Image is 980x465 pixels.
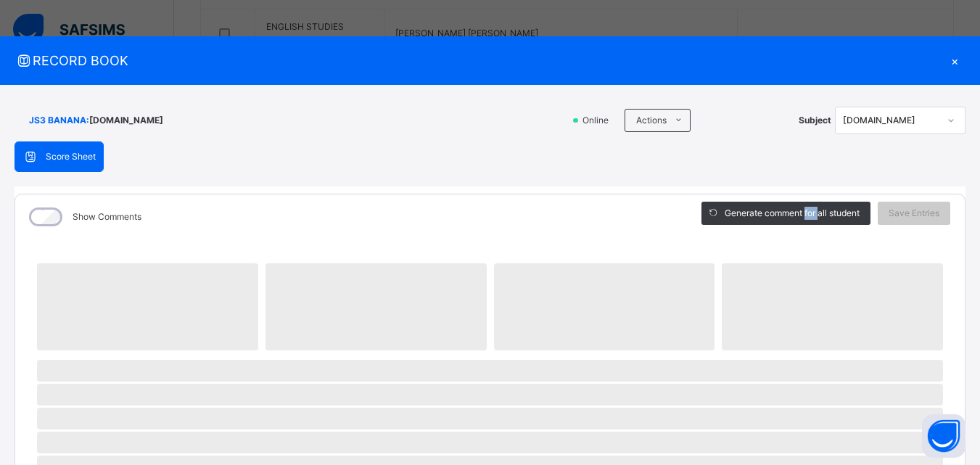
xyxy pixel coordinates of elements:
span: Subject [799,114,831,127]
span: Actions [636,114,667,127]
div: × [944,51,965,70]
span: ‌ [37,432,943,453]
button: Open asap [922,414,965,458]
span: ‌ [722,263,943,350]
span: JS3 BANANA : [29,114,89,127]
div: [DOMAIN_NAME] [843,114,939,127]
span: ‌ [37,408,943,429]
span: RECORD BOOK [15,51,944,70]
span: ‌ [265,263,487,350]
span: ‌ [37,263,258,350]
span: Score Sheet [46,150,96,163]
span: ‌ [37,384,943,406]
label: Show Comments [73,210,141,223]
span: Online [581,114,617,127]
span: Save Entries [889,207,939,220]
span: Generate comment for all student [725,207,860,220]
span: ‌ [494,263,715,350]
span: [DOMAIN_NAME] [89,114,163,127]
span: ‌ [37,360,943,382]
